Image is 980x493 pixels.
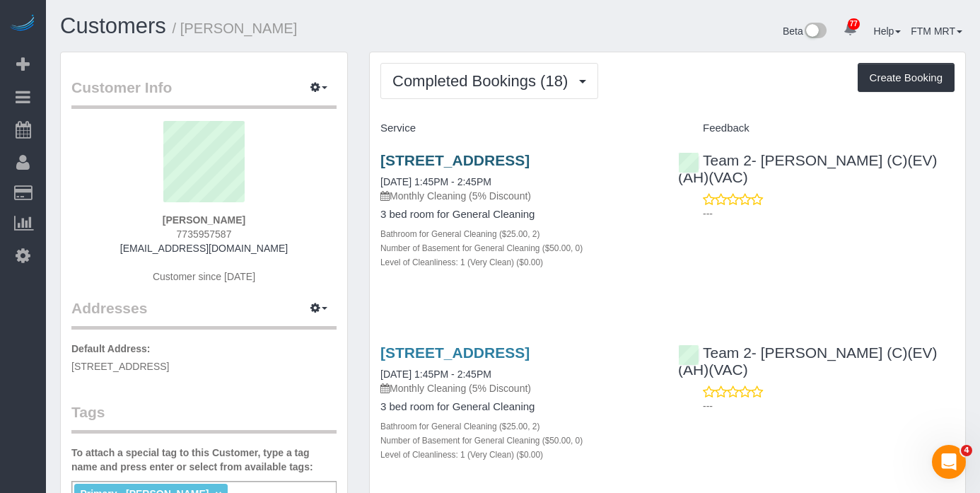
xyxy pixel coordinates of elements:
small: Level of Cleanliness: 1 (Very Clean) ($0.00) [380,450,543,460]
small: Bathroom for General Cleaning ($25.00, 2) [380,229,539,239]
a: [DATE] 1:45PM - 2:45PM [380,176,491,187]
a: Team 2- [PERSON_NAME] (C)(EV)(AH)(VAC) [678,152,937,185]
legend: Customer Info [71,77,337,109]
img: Automaid Logo [8,14,37,34]
a: [DATE] 1:45PM - 2:45PM [380,369,491,380]
a: FTM MRT [911,25,962,37]
iframe: Intercom live chat [932,445,966,479]
p: Monthly Cleaning (5% Discount) [380,189,657,203]
small: Number of Basement for General Cleaning ($50.00, 0) [380,436,583,446]
a: Customers [60,13,166,38]
h4: 3 bed room for General Cleaning [380,401,657,413]
h4: Service [380,122,657,134]
a: Team 2- [PERSON_NAME] (C)(EV)(AH)(VAC) [678,344,937,378]
span: Customer since [DATE] [153,271,255,282]
a: Help [874,25,902,37]
span: 4 [961,445,972,456]
legend: Tags [71,402,337,434]
a: [STREET_ADDRESS] [380,152,530,168]
h4: Feedback [678,122,955,134]
a: 77 [836,14,864,45]
img: New interface [803,23,827,41]
p: --- [703,207,955,221]
a: Beta [783,25,827,37]
strong: [PERSON_NAME] [163,214,245,226]
button: Completed Bookings (18) [380,63,598,99]
a: [EMAIL_ADDRESS][DOMAIN_NAME] [120,243,288,254]
span: [STREET_ADDRESS] [71,361,169,372]
small: / [PERSON_NAME] [173,21,298,36]
small: Bathroom for General Cleaning ($25.00, 2) [380,422,539,431]
p: --- [703,399,955,413]
small: Number of Basement for General Cleaning ($50.00, 0) [380,243,583,253]
h4: 3 bed room for General Cleaning [380,209,657,221]
a: [STREET_ADDRESS] [380,344,530,361]
button: Create Booking [858,63,955,93]
span: Completed Bookings (18) [392,72,575,90]
span: 7735957587 [177,228,232,240]
label: Default Address: [71,342,151,356]
span: 77 [848,18,860,30]
p: Monthly Cleaning (5% Discount) [380,381,657,395]
label: To attach a special tag to this Customer, type a tag name and press enter or select from availabl... [71,446,337,474]
small: Level of Cleanliness: 1 (Very Clean) ($0.00) [380,257,543,267]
